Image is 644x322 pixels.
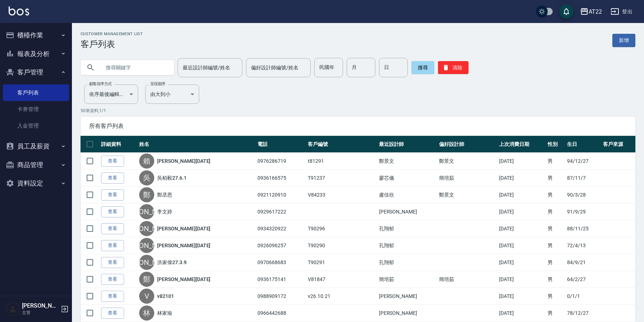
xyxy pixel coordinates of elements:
td: 男 [546,203,565,220]
td: T91237 [306,170,377,187]
div: [PERSON_NAME] [139,255,154,270]
a: 查看 [101,257,124,268]
a: [PERSON_NAME][DATE] [157,276,210,283]
td: [DATE] [497,203,546,220]
a: 查看 [101,189,124,201]
td: [PERSON_NAME] [377,288,437,305]
th: 姓名 [137,136,256,153]
td: t81291 [306,153,377,170]
a: 查看 [101,240,124,251]
td: 88/11/25 [565,220,601,237]
td: 簡培茹 [437,271,497,288]
p: 主管 [22,309,59,316]
div: 鄭 [139,187,154,202]
div: AT22 [589,7,602,16]
td: [DATE] [497,271,546,288]
td: V84233 [306,187,377,203]
td: 87/11/7 [565,170,601,187]
input: 搜尋關鍵字 [101,58,168,77]
td: [DATE] [497,170,546,187]
th: 生日 [565,136,601,153]
h2: Customer Management List [81,32,143,36]
td: T90290 [306,237,377,254]
a: v82101 [157,293,174,300]
a: [PERSON_NAME][DATE] [157,225,210,232]
div: 林 [139,305,154,321]
td: 0988909172 [256,288,306,305]
h3: 客戶列表 [81,39,143,49]
a: 客戶列表 [3,84,69,101]
button: 登出 [608,5,635,18]
td: 64/2/27 [565,271,601,288]
th: 客戶來源 [601,136,635,153]
p: 50 筆資料, 1 / 1 [81,107,635,114]
button: 櫃檯作業 [3,26,69,45]
td: 簡培茹 [437,170,497,187]
td: 男 [546,271,565,288]
td: [DATE] [497,254,546,271]
td: 男 [546,187,565,203]
button: 員工及薪資 [3,137,69,156]
a: 查看 [101,274,124,285]
th: 電話 [256,136,306,153]
td: 男 [546,170,565,187]
label: 呈現順序 [150,81,165,87]
a: 查看 [101,156,124,167]
td: 91/9/29 [565,203,601,220]
a: [PERSON_NAME][DATE] [157,157,210,165]
a: 查看 [101,223,124,234]
a: 查看 [101,206,124,217]
img: Logo [9,6,29,15]
th: 最近設計師 [377,136,437,153]
td: [DATE] [497,288,546,305]
td: [DATE] [497,220,546,237]
td: 0/1/1 [565,288,601,305]
a: 查看 [101,291,124,302]
img: Person [6,302,20,316]
td: 0936166575 [256,170,306,187]
th: 偏好設計師 [437,136,497,153]
td: 0976286719 [256,153,306,170]
td: 男 [546,305,565,322]
td: 0966442688 [256,305,306,322]
td: 男 [546,237,565,254]
td: V81847 [306,271,377,288]
td: 男 [546,220,565,237]
td: 盧佳欣 [377,187,437,203]
td: 男 [546,288,565,305]
div: [PERSON_NAME] [139,238,154,253]
button: AT22 [577,4,605,19]
td: [DATE] [497,153,546,170]
a: 查看 [101,172,124,184]
td: 孔翔郁 [377,220,437,237]
th: 上次消費日期 [497,136,546,153]
td: 孔翔郁 [377,254,437,271]
td: 0926096257 [256,237,306,254]
div: 鄭 [139,272,154,287]
td: 0970668683 [256,254,306,271]
span: 所有客戶列表 [89,123,627,130]
button: 清除 [438,61,469,74]
a: 吳柏毅27.6.1 [157,174,187,181]
td: 鄭景文 [437,187,497,203]
a: 洪家偉27.3.9 [157,259,187,266]
td: 鄭景文 [437,153,497,170]
a: 鄭丞恩 [157,191,172,198]
div: 由大到小 [145,84,199,104]
td: 鄭景文 [377,153,437,170]
button: 報表及分析 [3,45,69,63]
button: 搜尋 [411,61,434,74]
button: 客戶管理 [3,63,69,82]
div: 賴 [139,153,154,169]
a: 林家瑜 [157,309,172,317]
a: 卡券管理 [3,101,69,118]
td: 94/12/27 [565,153,601,170]
th: 詳細資料 [99,136,137,153]
td: 84/9/21 [565,254,601,271]
div: 吳 [139,170,154,185]
h5: [PERSON_NAME] [22,302,59,309]
td: [PERSON_NAME] [377,305,437,322]
div: [PERSON_NAME] [139,221,154,236]
td: 0936175141 [256,271,306,288]
a: 查看 [101,308,124,319]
